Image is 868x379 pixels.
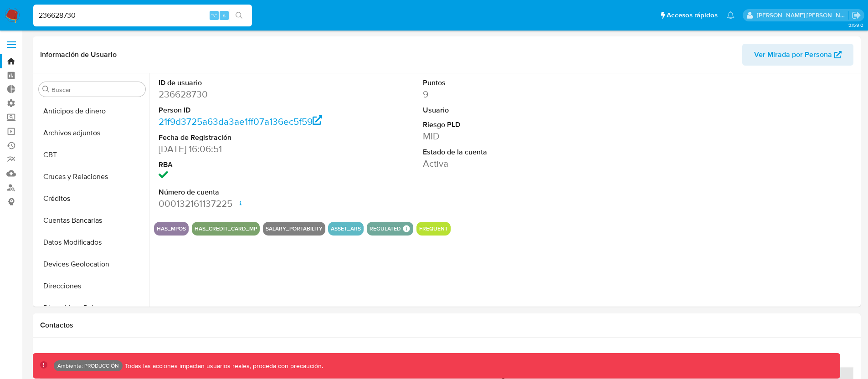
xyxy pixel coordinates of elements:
dt: RBA [159,160,326,170]
dt: Estado de la cuenta [423,147,590,157]
p: Todas las acciones impactan usuarios reales, proceda con precaución. [123,362,323,370]
button: Buscar [42,86,50,93]
span: Historial CX [154,350,194,361]
dd: 236628730 [159,88,326,101]
button: Datos Modificados [35,231,149,253]
button: Direcciones [35,275,149,297]
span: Chat [704,350,719,361]
dt: Person ID [159,105,326,115]
p: victor.david@mercadolibre.com.co [757,11,849,20]
button: Créditos [35,188,149,210]
dt: Número de cuenta [159,187,326,197]
button: search-icon [230,9,248,22]
span: Ver Mirada por Persona [754,44,832,66]
a: Salir [852,10,861,20]
span: Soluciones [425,350,461,361]
h1: Contactos [40,321,853,330]
button: Archivos adjuntos [35,122,149,144]
input: Buscar [51,86,142,94]
a: Notificaciones [727,11,734,19]
dt: Usuario [423,105,590,115]
span: Accesos rápidos [667,10,718,20]
h1: Información de Usuario [40,50,117,59]
dt: Puntos [423,78,590,88]
p: Ambiente: PRODUCCIÓN [57,364,119,368]
button: Dispositivos Point [35,297,149,319]
dt: ID de usuario [159,78,326,88]
span: ⌥ [211,11,217,20]
dd: MID [423,130,590,143]
input: Buscar usuario o caso... [33,10,252,21]
button: Ver Mirada por Persona [742,44,853,66]
dt: Riesgo PLD [423,120,590,130]
span: s [223,11,226,20]
button: CBT [35,144,149,166]
button: Cruces y Relaciones [35,166,149,188]
button: Devices Geolocation [35,253,149,275]
a: 21f9d3725a63da3ae1ff07a136ec5f59 [159,115,322,128]
button: Cuentas Bancarias [35,210,149,231]
button: Anticipos de dinero [35,100,149,122]
dd: Activa [423,157,590,170]
dd: 9 [423,88,590,101]
dd: 000132161137225 [159,197,326,210]
dt: Fecha de Registración [159,133,326,143]
dd: [DATE] 16:06:51 [159,143,326,155]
